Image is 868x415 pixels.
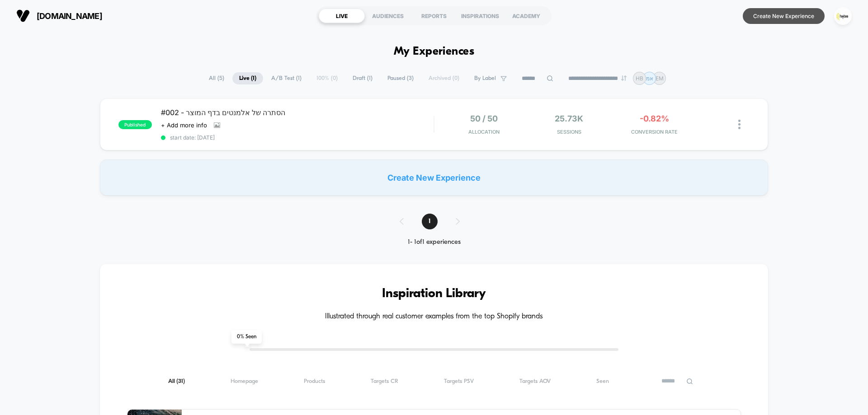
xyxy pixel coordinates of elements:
span: -0.82% [640,114,669,123]
span: #002 - הסתרה של אלמנטים בדף המוצר [161,108,434,117]
button: Create New Experience [743,8,825,24]
span: By Label [474,75,496,82]
span: [DOMAIN_NAME] [37,11,102,21]
button: ppic [831,7,854,25]
p: אמ [646,75,653,82]
h3: Inspiration Library [127,287,741,301]
span: Sessions [529,129,610,135]
p: EM [656,75,664,82]
span: Targets AOV [519,378,551,385]
div: ACADEMY [503,9,549,23]
div: INSPIRATIONS [457,9,503,23]
span: 0 % Seen [231,330,262,344]
div: 1 - 1 of 1 experiences [391,238,478,246]
span: 25.73k [555,114,583,123]
img: ppic [834,7,852,25]
span: All [168,378,185,385]
h4: Illustrated through real customer examples from the top Shopify brands [127,312,741,321]
div: REPORTS [411,9,457,23]
span: Products [304,378,325,385]
img: end [621,75,627,81]
span: CONVERSION RATE [614,129,695,135]
span: Live ( 1 ) [232,72,263,84]
span: Targets PSV [444,378,474,385]
div: AUDIENCES [365,9,411,23]
div: LIVE [319,9,365,23]
span: Targets CR [371,378,398,385]
span: + Add more info [161,121,207,129]
span: 1 [422,214,438,229]
span: 50 / 50 [470,114,498,123]
div: Create New Experience [100,159,768,196]
span: Seen [596,378,609,385]
span: Paused ( 3 ) [381,72,420,84]
h1: My Experiences [394,45,475,58]
span: ( 31 ) [176,378,185,384]
span: All ( 5 ) [202,72,231,84]
span: Draft ( 1 ) [346,72,379,84]
span: Homepage [231,378,258,385]
p: HB [636,75,643,82]
span: published [118,120,152,129]
span: Allocation [468,129,500,135]
span: A/B Test ( 1 ) [264,72,308,84]
span: start date: [DATE] [161,134,434,141]
img: Visually logo [16,9,30,23]
button: [DOMAIN_NAME] [14,9,105,23]
img: close [738,120,741,129]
